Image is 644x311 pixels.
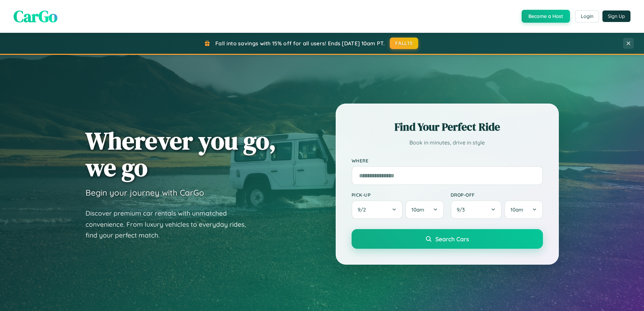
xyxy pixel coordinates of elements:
[435,235,469,243] span: Search Cars
[451,192,543,198] label: Drop-off
[352,229,543,249] button: Search Cars
[86,208,255,241] p: Discover premium car rentals with unmatched convenience. From luxury vehicles to everyday rides, ...
[14,5,57,27] span: CarGo
[522,10,570,23] button: Become a Host
[86,127,276,181] h1: Wherever you go, we go
[451,200,502,219] button: 9/3
[352,200,403,219] button: 9/2
[411,206,424,213] span: 10am
[352,119,543,134] h2: Find Your Perfect Ride
[390,38,418,49] button: FALL15
[352,158,543,163] label: Where
[405,200,444,219] button: 10am
[352,138,543,148] p: Book in minutes, drive in style
[358,206,369,213] span: 9 / 2
[602,10,630,22] button: Sign Up
[510,206,523,213] span: 10am
[457,206,468,213] span: 9 / 3
[352,192,444,198] label: Pick-up
[504,200,543,219] button: 10am
[86,187,204,198] h3: Begin your journey with CarGo
[215,40,385,47] span: Fall into savings with 15% off for all users! Ends [DATE] 10am PT.
[575,10,599,22] button: Login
